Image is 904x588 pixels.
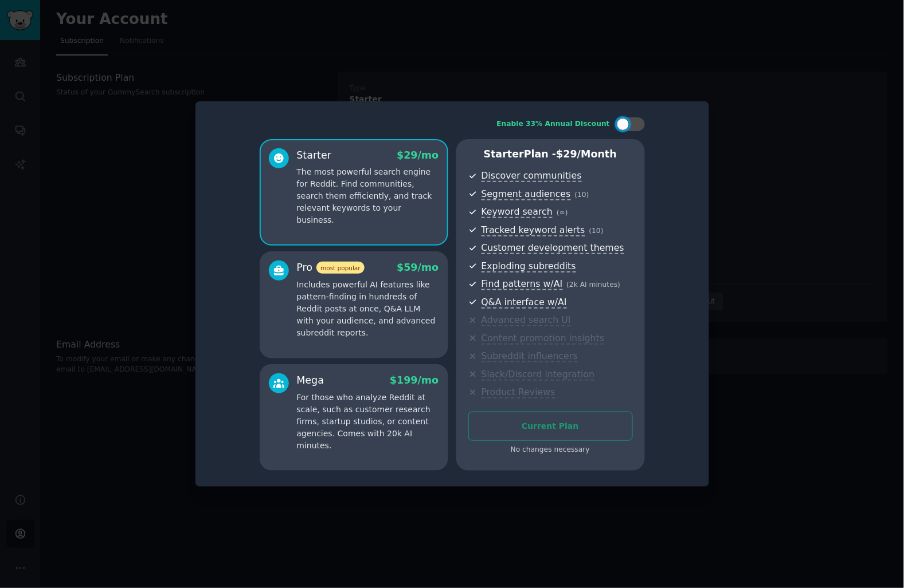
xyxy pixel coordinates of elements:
[297,166,439,226] p: The most powerful search engine for Reddit. Find communities, search them efficiently, and track ...
[297,279,439,339] p: Includes powerful AI features like pattern-finding in hundreds of Reddit posts at once, Q&A LLM w...
[482,170,582,182] span: Discover communities
[482,333,605,345] span: Content promotion insights
[482,206,553,218] span: Keyword search
[297,148,332,163] div: Starter
[397,262,439,273] span: $ 59 /mo
[482,386,555,398] span: Product Reviews
[316,262,365,274] span: most popular
[482,314,571,326] span: Advanced search UI
[297,392,439,452] p: For those who analyze Reddit at scale, such as customer research firms, startup studios, or conte...
[482,369,595,381] span: Slack/Discord integration
[397,149,439,161] span: $ 29 /mo
[482,350,578,362] span: Subreddit influencers
[482,297,567,309] span: Q&A interface w/AI
[567,281,621,289] span: ( 2k AI minutes )
[297,261,365,275] div: Pro
[468,147,633,161] p: Starter Plan -
[557,148,617,160] span: $ 29 /month
[297,373,324,388] div: Mega
[482,188,571,200] span: Segment audiences
[482,224,585,236] span: Tracked keyword alerts
[390,374,439,386] span: $ 199 /mo
[482,261,576,273] span: Exploding subreddits
[589,227,604,235] span: ( 10 )
[482,278,563,290] span: Find patterns w/AI
[468,445,633,455] div: No changes necessary
[482,242,625,254] span: Customer development themes
[497,119,611,129] div: Enable 33% Annual Discount
[575,191,589,199] span: ( 10 )
[557,208,568,216] span: ( ∞ )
